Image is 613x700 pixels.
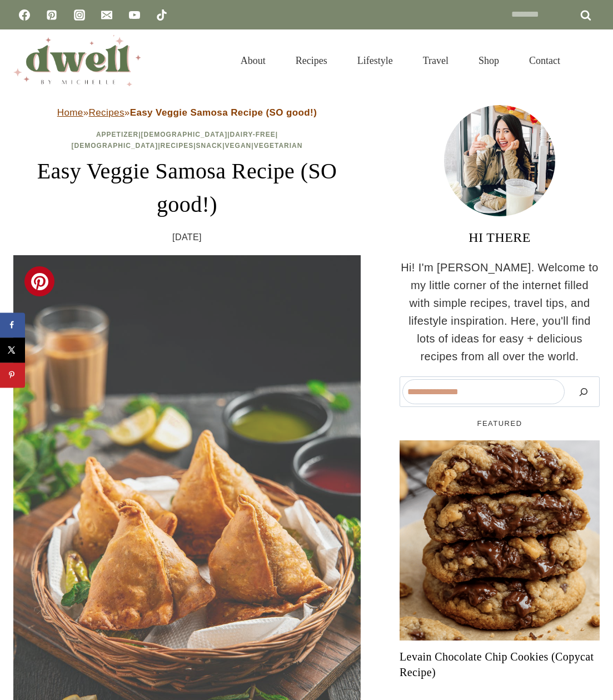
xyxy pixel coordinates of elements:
h1: Easy Veggie Samosa Recipe (SO good!) [13,155,361,221]
a: About [226,43,281,79]
a: Shop [464,43,514,79]
a: Levain Chocolate Chip Cookies (Copycat Recipe) [400,649,600,680]
a: TikTok [151,4,173,26]
a: Contact [514,43,575,79]
a: Lifestyle [342,43,408,79]
a: Dairy-Free [230,131,276,138]
a: Appetizer [96,131,138,138]
a: Snack [196,142,223,150]
a: Vegan [225,142,252,150]
a: [DEMOGRAPHIC_DATA] [141,131,228,138]
a: Home [57,107,83,118]
span: | | | | | | | [72,131,303,149]
button: Search [570,379,597,404]
a: Travel [408,43,464,79]
a: Email [96,4,118,26]
p: Hi! I'm [PERSON_NAME]. Welcome to my little corner of the internet filled with simple recipes, tr... [400,259,600,365]
nav: Primary Navigation [226,43,575,79]
time: [DATE] [172,230,202,245]
a: Recipes [89,107,124,118]
a: Read More Levain Chocolate Chip Cookies (Copycat Recipe) [400,440,600,641]
a: Instagram [68,4,91,26]
a: Recipes [161,142,194,150]
h3: HI THERE [400,227,600,247]
strong: Easy Veggie Samosa Recipe (SO good!) [130,107,317,118]
span: » » [57,107,317,118]
a: Recipes [281,43,342,79]
a: Facebook [13,4,36,26]
a: YouTube [123,4,146,26]
h5: FEATURED [400,418,600,429]
a: Pinterest [41,4,63,26]
a: [DEMOGRAPHIC_DATA] [72,142,158,150]
button: View Search Form [581,51,600,70]
img: DWELL by michelle [13,35,141,86]
a: Vegetarian [254,142,303,150]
